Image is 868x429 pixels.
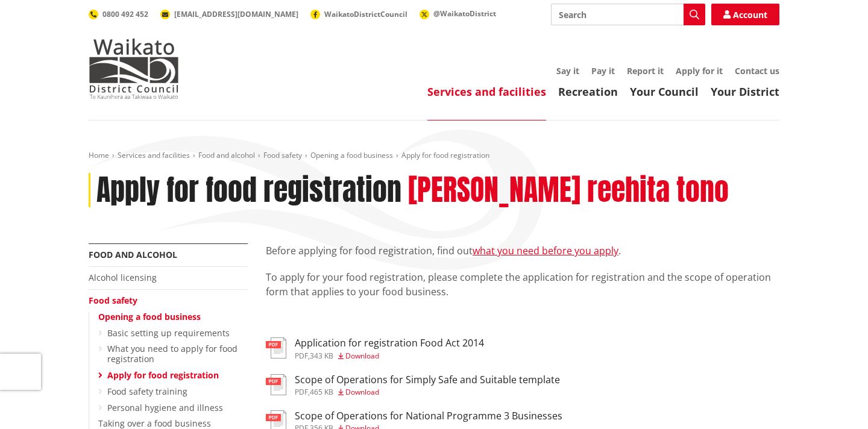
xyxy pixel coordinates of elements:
span: 0800 492 452 [102,9,148,19]
a: Application for registration Food Act 2014 pdf,343 KB Download [266,337,484,359]
a: Personal hygiene and illness [107,402,223,413]
h2: [PERSON_NAME] reehita tono [408,173,729,208]
a: WaikatoDistrictCouncil [310,9,407,19]
a: Alcohol licensing [89,272,157,283]
a: Your Council [630,84,699,99]
a: Taking over a food business [98,418,211,429]
a: 0800 492 452 [89,9,148,19]
span: pdf [295,387,308,397]
a: what you need before you apply [473,244,618,257]
span: WaikatoDistrictCouncil [324,9,407,19]
h3: Scope of Operations for Simply Safe and Suitable template [295,374,560,386]
a: @WaikatoDistrict [420,8,496,19]
img: document-pdf.svg [266,374,286,395]
a: Your District [711,84,779,99]
input: Search input [551,4,705,25]
img: Waikato District Council - Te Kaunihera aa Takiwaa o Waikato [89,39,179,99]
h3: Application for registration Food Act 2014 [295,337,484,349]
div: , [295,352,484,360]
a: [EMAIL_ADDRESS][DOMAIN_NAME] [160,9,298,19]
a: Contact us [735,65,779,77]
a: Apply for food registration [107,369,219,381]
a: Basic setting up requirements [107,327,230,339]
span: Download [345,387,379,397]
span: [EMAIL_ADDRESS][DOMAIN_NAME] [174,9,298,19]
a: Opening a food business [98,311,201,322]
nav: breadcrumb [89,151,779,161]
a: Pay it [591,65,615,77]
a: Home [89,150,109,160]
span: Apply for food registration [401,150,489,160]
a: Food and alcohol [198,150,255,160]
div: , [295,389,560,396]
h1: Apply for food registration [96,173,401,208]
a: Account [711,4,779,25]
p: To apply for your food registration, please complete the application for registration and the sco... [266,270,779,299]
a: Food and alcohol [89,249,177,260]
a: Food safety [89,295,137,306]
a: Opening a food business [310,150,393,160]
span: 343 KB [310,351,333,361]
span: 465 KB [310,387,333,397]
span: Download [345,351,379,361]
a: Services and facilities [118,150,190,160]
img: document-pdf.svg [266,337,286,359]
p: Before applying for food registration, find out . [266,243,779,258]
a: Food safety [263,150,302,160]
a: Recreation [558,84,618,99]
span: @WaikatoDistrict [433,8,496,19]
a: What you need to apply for food registration [107,343,237,365]
a: Apply for it [676,65,723,77]
a: Food safety training [107,386,187,397]
h3: Scope of Operations for National Programme 3 Businesses [295,410,562,422]
a: Services and facilities [427,84,546,99]
a: Say it [556,65,579,77]
span: pdf [295,351,308,361]
a: Report it [627,65,664,77]
a: Scope of Operations for Simply Safe and Suitable template pdf,465 KB Download [266,374,560,396]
